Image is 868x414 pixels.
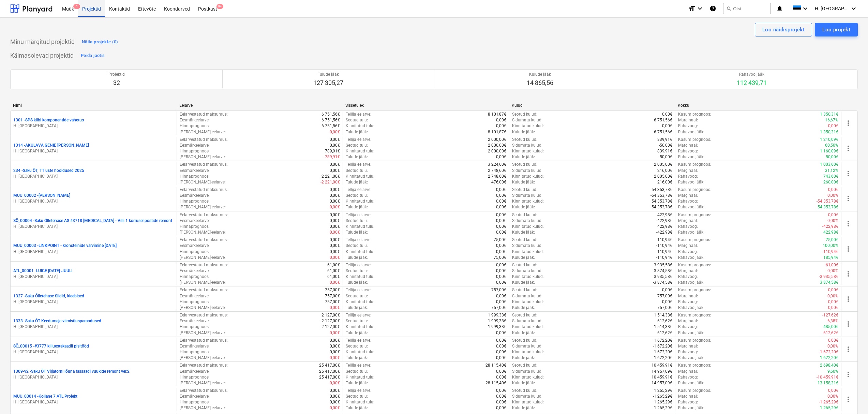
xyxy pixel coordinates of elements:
p: Rahavoog : [678,274,698,280]
p: 0,00€ [496,230,506,235]
p: ATL_00001 - LUIGE [DATE]-JUULI [13,268,72,274]
span: more_vert [844,144,852,152]
p: H. [GEOGRAPHIC_DATA] [13,399,174,405]
p: 0,00€ [330,137,340,143]
div: Loo näidisprojekt [762,25,805,34]
p: Kinnitatud kulud : [512,274,544,280]
p: 1309-v2 - Saku ÕT Viljatorni lõuna fassaadi vuukide remont ver.2 [13,369,130,374]
p: Kasumiprognoos : [678,262,711,268]
span: 1 [73,4,80,9]
p: 0,00€ [496,212,506,218]
p: -54 353,78€ [817,198,838,204]
span: more_vert [844,320,852,328]
p: Eesmärkeelarve : [180,117,210,123]
p: H. [GEOGRAPHIC_DATA] [13,374,174,380]
p: 422,98€ [657,224,672,230]
p: Sidumata kulud : [512,243,542,249]
p: 0,00€ [496,243,506,249]
p: H. [GEOGRAPHIC_DATA] [13,249,174,255]
p: 0,00% [827,193,838,198]
p: 61,00€ [327,262,340,268]
p: Kasumiprognoos : [678,187,711,193]
p: 112 439,71 [737,79,767,87]
p: Sidumata kulud : [512,268,542,274]
p: Hinnaprognoos : [180,174,210,179]
p: 3 224,60€ [488,162,506,167]
p: Seotud tulu : [346,218,368,224]
div: SÕ_00004 -Saku Õlletehase AS #3718 [MEDICAL_DATA] - Villi 1 korrusel postide remontH. [GEOGRAPHIC... [13,218,174,230]
p: 61,00€ [327,268,340,274]
p: 0,00€ [496,198,506,204]
div: MUU_00002 -[PERSON_NAME]H. [GEOGRAPHIC_DATA] [13,193,174,204]
p: Kasumiprognoos : [678,137,711,143]
p: -54 353,78€ [650,193,672,198]
p: Kulude jääk : [512,129,535,135]
p: -61,00€ [825,262,838,268]
p: 0,00€ [330,218,340,224]
span: more_vert [844,270,852,278]
p: 50,00€ [826,154,838,160]
p: Eelarvestatud maksumus : [180,262,228,268]
p: 476,00€ [491,179,506,185]
p: Tulude jääk : [346,230,368,235]
p: Hinnaprognoos : [180,274,210,280]
p: 0,00€ [330,243,340,249]
p: Eesmärkeelarve : [180,193,210,198]
p: Kasumiprognoos : [678,237,711,243]
p: Kulude jääk [527,72,553,77]
p: Seotud kulud : [512,237,537,243]
p: 6 751,56€ [321,117,340,123]
p: MUU_00003 - LINKPOINT - kronsteinide värvimine [DATE] [13,243,117,249]
p: 0,00€ [330,280,340,285]
p: Rahavoo jääk : [678,179,704,185]
span: more_vert [844,395,852,403]
p: [PERSON_NAME]-eelarve : [180,280,226,285]
div: Nimi [13,103,174,108]
p: Kulude jääk : [512,154,535,160]
p: 0,00€ [330,162,340,167]
p: 8 101,87€ [488,112,506,117]
p: Hinnaprognoos : [180,123,210,129]
p: 2 748,60€ [488,174,506,179]
p: 2 000,00€ [488,148,506,154]
p: Seotud tulu : [346,193,368,198]
div: MUU_00014 -Kollane 7 ATL ProjektH. [GEOGRAPHIC_DATA] [13,394,174,405]
div: 1333 -Saku ÕT Keedumaja viimistlusparandusedH. [GEOGRAPHIC_DATA] [13,318,174,330]
p: Kinnitatud kulud : [512,123,544,129]
p: Kinnitatud kulud : [512,198,544,204]
p: 422,98€ [657,212,672,218]
p: -110,94€ [656,243,672,249]
p: Rahavoo jääk : [678,230,704,235]
p: 0,00€ [496,204,506,210]
p: Rahavoo jääk : [678,154,704,160]
button: Näita projekte (0) [80,36,120,47]
p: 743,60€ [823,174,838,179]
p: Marginaal : [678,168,698,174]
p: Kinnitatud kulud : [512,224,544,230]
p: 0,00€ [496,187,506,193]
p: Kinnitatud kulud : [512,174,544,179]
p: -422,98€ [656,230,672,235]
p: Hinnaprognoos : [180,148,210,154]
p: 0,00€ [662,123,672,129]
p: 0,00€ [330,168,340,174]
p: 0,00€ [828,212,838,218]
p: 1 350,31€ [820,129,838,135]
p: 127 305,27 [313,79,343,87]
p: 0,00€ [496,193,506,198]
p: Marginaal : [678,143,698,148]
p: Tellija eelarve : [346,262,371,268]
p: 75,00€ [494,237,506,243]
p: 0,00€ [828,123,838,129]
p: 0,00% [827,218,838,224]
p: Tellija eelarve : [346,187,371,193]
p: Kinnitatud tulu : [346,274,374,280]
p: MUU_00002 - [PERSON_NAME] [13,193,70,198]
div: Näita projekte (0) [82,38,118,46]
p: Rahavoo jääk : [678,255,704,261]
p: -3 935,58€ [819,274,838,280]
p: Seotud kulud : [512,112,537,117]
p: H. [GEOGRAPHIC_DATA] [13,299,174,305]
div: Eelarve [179,103,340,108]
p: 0,00€ [496,268,506,274]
